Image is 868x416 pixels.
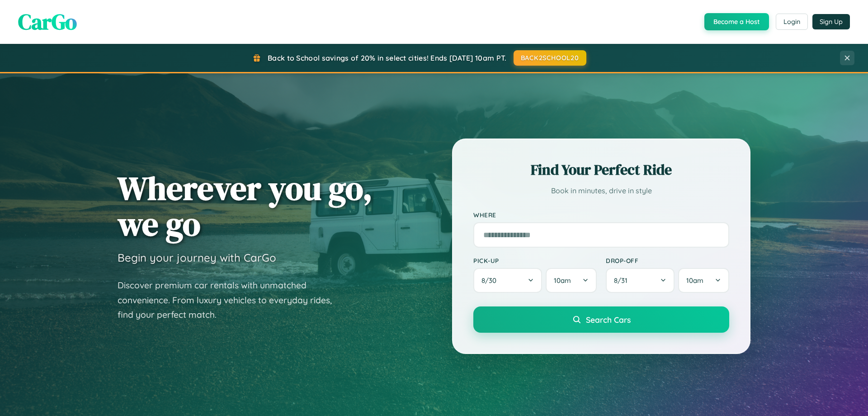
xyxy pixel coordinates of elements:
button: Search Cars [473,306,729,333]
button: 8/30 [473,268,542,293]
label: Pick-up [473,257,597,264]
span: 10am [554,276,571,285]
span: 10am [686,276,703,285]
label: Drop-off [606,257,729,264]
p: Discover premium car rentals with unmatched convenience. From luxury vehicles to everyday rides, ... [118,278,344,322]
span: Back to School savings of 20% in select cities! Ends [DATE] 10am PT. [268,53,506,62]
button: Become a Host [704,13,769,30]
p: Book in minutes, drive in style [473,184,729,197]
span: 8 / 30 [481,276,501,285]
span: Search Cars [586,315,631,325]
button: Sign Up [812,14,850,29]
button: BACK2SCHOOL20 [514,50,586,66]
button: 10am [546,268,597,293]
h3: Begin your journey with CarGo [118,251,276,264]
span: 8 / 31 [614,276,632,285]
button: 8/31 [606,268,675,293]
button: 10am [678,268,729,293]
h2: Find Your Perfect Ride [473,160,729,180]
label: Where [473,211,729,219]
h1: Wherever you go, we go [118,170,373,242]
button: Login [776,14,808,30]
span: CarGo [18,7,77,37]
